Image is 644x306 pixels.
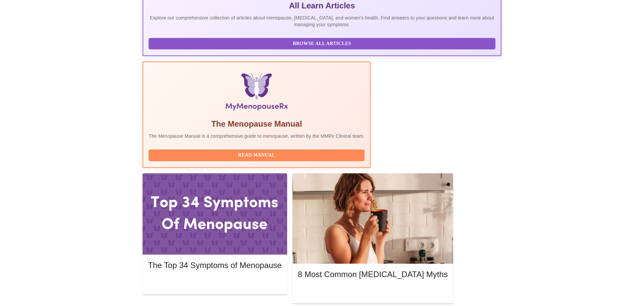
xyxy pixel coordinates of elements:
a: Read More [148,279,283,285]
h5: The Menopause Manual [149,119,365,129]
h5: 8 Most Common [MEDICAL_DATA] Myths [298,269,448,280]
a: Read More [298,289,449,294]
span: Read More [155,278,275,287]
a: Browse All Articles [149,40,497,46]
button: Read More [298,286,448,298]
button: Read More [148,277,281,289]
span: Browse All Articles [155,40,489,48]
img: Menopause Manual [183,73,330,113]
span: Read More [305,288,441,296]
a: Read Manual [149,152,366,158]
span: Read Manual [155,151,358,160]
button: Browse All Articles [149,38,495,50]
button: Read Manual [149,149,365,161]
p: Explore our comprehensive collection of articles about menopause, [MEDICAL_DATA], and women's hea... [149,14,495,28]
h5: The Top 34 Symptoms of Menopause [148,260,281,271]
h5: All Learn Articles [149,0,495,11]
p: The Menopause Manual is a comprehensive guide to menopause, written by the MMRx Clinical team. [149,133,365,139]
